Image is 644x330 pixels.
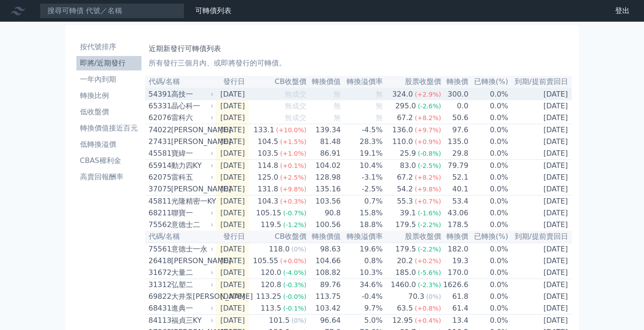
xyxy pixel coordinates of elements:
td: [DATE] [509,160,572,172]
span: (-2.3%) [418,281,441,288]
td: 81.48 [307,136,341,148]
td: 10.3% [341,267,383,279]
div: 105.55 [251,256,280,266]
div: 104.5 [256,136,280,147]
span: (+10.0%) [276,126,306,134]
div: 131.8 [256,184,280,195]
td: 98.63 [307,243,341,255]
div: 114.8 [256,160,280,171]
td: -3.1% [341,172,383,183]
td: 18.8% [341,219,383,231]
div: 83.0 [398,160,418,171]
div: 37075 [149,184,169,195]
span: (+0.9%) [415,138,441,145]
td: 0.0% [469,136,508,148]
div: [PERSON_NAME] [171,184,212,195]
td: 0.0% [469,267,508,279]
td: [DATE] [509,267,572,279]
td: [DATE] [216,100,249,112]
div: 進典一 [171,303,212,314]
div: 意德士一永 [171,244,212,255]
td: [DATE] [216,172,249,183]
td: [DATE] [216,112,249,124]
input: 搜尋可轉債 代號／名稱 [40,3,184,19]
td: [DATE] [509,172,572,183]
div: 113.25 [254,291,283,302]
div: 125.0 [256,172,280,183]
div: 136.0 [390,125,415,135]
td: [DATE] [216,243,249,255]
div: 弘塑二 [171,279,212,290]
td: 139.34 [307,124,341,136]
td: 0.0% [469,207,508,219]
div: 68431 [149,303,169,314]
span: (+2.9%) [415,91,441,98]
td: [DATE] [509,183,572,195]
td: 9.7% [341,302,383,315]
div: [PERSON_NAME] [171,256,212,266]
div: 75561 [149,244,169,255]
li: 低收盤價 [76,107,141,117]
th: 發行日 [216,76,249,88]
th: 發行日 [216,231,249,243]
div: 動力四KY [171,160,212,171]
a: 轉換比例 [76,88,141,103]
td: 104.02 [307,160,341,172]
div: 120.8 [259,279,283,290]
div: 31312 [149,279,169,290]
td: [DATE] [216,315,249,327]
td: [DATE] [509,88,572,100]
td: 0.7% [341,195,383,208]
a: 即將/近期發行 [76,56,141,70]
th: 已轉換(%) [469,76,508,88]
div: 101.5 [267,315,291,326]
span: 無 [376,90,383,98]
div: 大量二 [171,267,212,278]
div: 67.2 [395,112,415,123]
span: (-5.6%) [418,269,441,276]
td: 19.6% [341,243,383,255]
td: 53.4 [442,195,469,208]
td: 0.0% [469,100,508,112]
td: [DATE] [509,207,572,219]
td: 0.0 [442,100,469,112]
div: 光隆精密一KY [171,196,212,207]
div: 103.5 [256,148,280,159]
span: (+1.0%) [280,150,306,157]
div: 39.1 [398,208,418,218]
td: [DATE] [509,124,572,136]
td: 19.1% [341,148,383,160]
div: 63.5 [395,303,415,314]
a: 登出 [608,4,637,18]
a: 低轉換溢價 [76,137,141,152]
span: (-0.8%) [418,150,441,157]
div: 54.2 [395,184,415,195]
td: 1626.6 [442,279,469,291]
th: 到期/提前賣回日 [509,231,572,243]
div: 133.1 [252,125,276,135]
td: [DATE] [216,255,249,267]
td: [DATE] [216,183,249,195]
span: (+0.0%) [280,257,306,265]
div: 大井泵[PERSON_NAME] [171,291,212,302]
td: 50.6 [442,112,469,124]
td: 103.56 [307,195,341,208]
td: 0.0% [469,279,508,291]
td: 13.4 [442,315,469,327]
td: [DATE] [216,124,249,136]
td: 0.0% [469,112,508,124]
span: (0%) [291,317,306,324]
li: 按代號排序 [76,42,141,52]
td: 97.6 [442,124,469,136]
a: 低收盤價 [76,105,141,119]
td: 0.0% [469,291,508,302]
div: 20.2 [395,256,415,266]
span: (-0.7%) [283,209,306,217]
td: [DATE] [216,88,249,100]
div: 324.0 [390,89,415,100]
span: 無成交 [285,113,306,122]
div: 179.5 [394,244,418,255]
td: [DATE] [509,302,572,315]
th: CB收盤價 [249,231,307,243]
td: 40.1 [442,183,469,195]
